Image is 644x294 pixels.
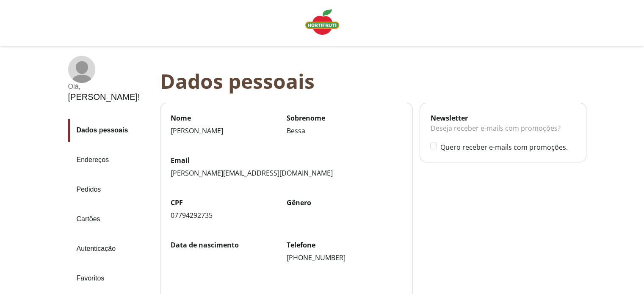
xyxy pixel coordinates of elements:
[302,6,343,40] a: Logo
[68,148,153,171] a: Endereços
[287,240,403,250] label: Telefone
[171,113,287,123] label: Nome
[287,253,403,262] div: [PHONE_NUMBER]
[287,198,403,207] label: Gênero
[160,69,593,93] div: Dados pessoais
[287,113,403,123] label: Sobrenome
[68,92,140,102] div: [PERSON_NAME] !
[305,9,339,35] img: Logo
[287,126,403,135] div: Bessa
[171,156,403,165] label: Email
[440,143,575,152] label: Quero receber e-mails com promoções.
[68,83,140,91] div: Olá ,
[68,237,153,260] a: Autenticação
[171,168,403,178] div: [PERSON_NAME][EMAIL_ADDRESS][DOMAIN_NAME]
[171,198,287,207] label: CPF
[68,178,153,201] a: Pedidos
[171,211,287,220] div: 07794292735
[430,113,575,123] div: Newsletter
[171,126,287,135] div: [PERSON_NAME]
[171,240,287,250] label: Data de nascimento
[68,267,153,290] a: Favoritos
[68,208,153,231] a: Cartões
[430,123,575,142] div: Deseja receber e-mails com promoções?
[68,119,153,142] a: Dados pessoais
